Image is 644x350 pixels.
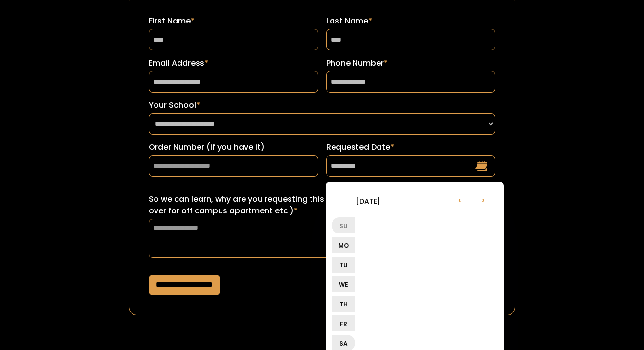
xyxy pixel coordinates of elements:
li: Mo [332,237,355,253]
label: Last Name [326,15,495,27]
li: [DATE] [332,189,405,212]
li: ‹ [448,187,471,211]
li: We [332,276,355,292]
li: Fr [332,315,355,331]
label: Email Address [149,57,318,69]
li: Su [332,217,355,233]
label: Phone Number [326,57,495,69]
label: Order Number (if you have it) [149,141,318,153]
label: So we can learn, why are you requesting this date? (ex: sorority recruitment, lease turn over for... [149,193,495,217]
label: Requested Date [326,141,495,153]
label: First Name [149,15,318,27]
li: Th [332,296,355,312]
li: › [471,187,495,211]
label: Your School [149,99,495,111]
li: Tu [332,257,355,273]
